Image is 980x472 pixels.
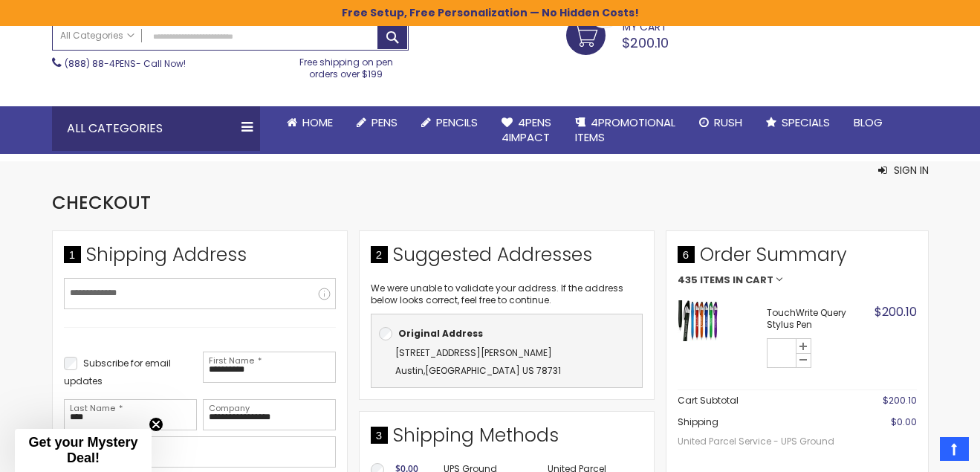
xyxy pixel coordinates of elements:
b: Original Address [398,327,483,340]
span: Blog [854,114,883,130]
button: Sign In [878,163,929,178]
span: - Call Now! [65,57,186,70]
span: Checkout [52,190,151,215]
span: $0.00 [891,416,917,428]
span: US [522,364,534,377]
a: Blog [842,106,895,139]
button: Close teaser [149,417,163,432]
a: Pens [345,106,409,139]
div: Free shipping on pen orders over $199 [284,51,409,80]
a: All Categories [53,24,142,48]
span: Pens [371,114,397,130]
a: 4Pens4impact [490,106,563,155]
span: All Categories [60,30,134,42]
span: Pencils [436,114,478,130]
span: 4Pens 4impact [502,114,551,145]
span: Austin [395,364,424,377]
span: [GEOGRAPHIC_DATA] [425,364,520,377]
a: 4PROMOTIONALITEMS [563,106,687,155]
span: Get your Mystery Deal! [28,435,137,465]
span: 78731 [536,364,561,377]
a: (888) 88-4PENS [65,57,136,70]
a: $200.10 435 [566,16,669,53]
span: Shipping [678,416,718,428]
span: United Parcel Service - UPS Ground [678,428,843,455]
p: We were unable to validate your address. If the address below looks correct, feel free to continue. [371,282,643,306]
a: Pencils [409,106,490,139]
span: $200.10 [874,303,917,320]
div: Shipping Address [64,242,336,275]
span: $200.10 [883,394,917,407]
strong: TouchWrite Query Stylus Pen [767,307,871,331]
img: TouchWrite Query Stylus Pen-Assorted [678,300,718,341]
th: Cart Subtotal [678,390,843,412]
div: , [379,344,635,380]
a: Specials [754,106,842,139]
span: Order Summary [678,242,917,275]
a: Rush [687,106,754,139]
span: Items in Cart [700,275,773,285]
iframe: Google Customer Reviews [857,432,980,472]
span: [STREET_ADDRESS][PERSON_NAME] [395,346,552,359]
span: Rush [714,114,742,130]
a: Home [275,106,345,139]
div: Get your Mystery Deal!Close teaser [15,429,152,472]
span: Home [302,114,333,130]
div: All Categories [52,106,260,151]
div: Shipping Methods [371,423,643,456]
span: Sign In [894,163,929,178]
div: Suggested Addresses [371,242,643,275]
span: $200.10 [622,33,669,52]
span: Specials [782,114,830,130]
span: 4PROMOTIONAL ITEMS [575,114,675,145]
span: 435 [678,275,698,285]
span: Subscribe for email updates [64,357,171,387]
